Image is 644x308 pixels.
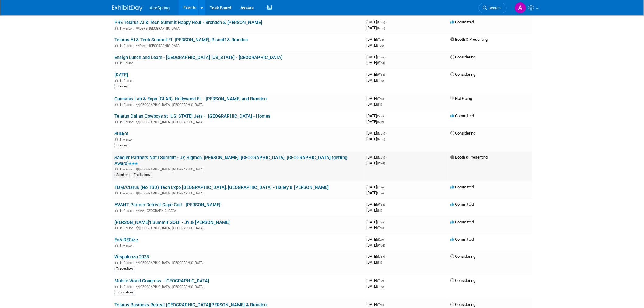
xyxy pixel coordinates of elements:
div: Davie, [GEOGRAPHIC_DATA] [114,43,362,48]
span: (Wed) [377,203,385,206]
span: - [385,114,386,118]
span: Search [487,6,501,10]
div: Davie, [GEOGRAPHIC_DATA] [114,26,362,30]
img: In-Person Event [115,191,118,194]
a: Mobile World Congress - [GEOGRAPHIC_DATA] [114,278,209,284]
span: (Mon) [377,156,385,159]
span: Not Going [450,96,472,101]
span: - [385,237,386,242]
span: (Thu) [377,226,384,229]
span: In-Person [120,103,135,107]
span: (Fri) [377,209,382,212]
div: Holiday [114,143,129,148]
div: Sandler [114,172,130,178]
span: - [386,202,387,207]
img: In-Person Event [115,285,118,288]
span: [DATE] [366,208,382,212]
span: (Wed) [377,73,385,76]
span: In-Person [120,209,135,213]
span: (Mon) [377,21,385,24]
span: [DATE] [366,96,386,101]
span: (Tue) [377,56,384,59]
div: [GEOGRAPHIC_DATA], [GEOGRAPHIC_DATA] [114,284,362,289]
span: - [385,303,386,307]
span: (Tue) [377,38,384,41]
span: (Thu) [377,303,384,307]
div: Holiday [114,84,129,89]
span: [DATE] [366,254,387,259]
span: (Thu) [377,97,384,100]
span: (Wed) [377,162,385,165]
span: [DATE] [366,55,386,59]
span: [DATE] [366,114,386,118]
span: In-Person [120,261,135,265]
img: In-Person Event [115,261,118,264]
span: [DATE] [366,225,384,230]
div: Tradeshow [114,266,135,272]
span: Considering [450,55,475,59]
span: Booth & Presenting [450,155,488,159]
img: In-Person Event [115,61,118,64]
span: Committed [450,220,474,224]
span: [DATE] [366,78,384,82]
span: [DATE] [366,161,385,165]
span: (Thu) [377,221,384,224]
span: Considering [450,278,475,283]
span: [DATE] [366,137,385,141]
a: Telarus Business Retreat [GEOGRAPHIC_DATA][PERSON_NAME] & Brondon [114,303,267,308]
span: - [385,55,386,59]
span: [DATE] [366,72,387,77]
span: In-Person [120,44,135,48]
img: In-Person Event [115,103,118,106]
span: (Mon) [377,255,385,259]
span: (Thu) [377,79,384,82]
span: - [386,20,387,24]
span: (Tue) [377,279,384,283]
span: [DATE] [366,20,387,24]
span: Booth & Presenting [450,37,488,42]
div: Tradeshow [114,290,135,296]
img: ExhibitDay [112,5,142,11]
img: In-Person Event [115,44,118,47]
span: [DATE] [366,202,387,207]
a: Telarus AI & Tech Summit Ft. [PERSON_NAME], Bisnoff & Brondon [114,37,248,43]
span: - [385,185,386,189]
span: [DATE] [366,237,386,242]
span: Committed [450,202,474,207]
div: [GEOGRAPHIC_DATA], [GEOGRAPHIC_DATA] [114,225,362,230]
a: Telarus Dallas Cowboys at [US_STATE] Jets – [GEOGRAPHIC_DATA] - Homes [114,114,271,119]
div: [GEOGRAPHIC_DATA], [GEOGRAPHIC_DATA] [114,260,362,265]
span: [DATE] [366,102,382,107]
a: Search [479,3,507,13]
img: In-Person Event [115,167,118,170]
span: - [386,131,387,135]
a: PRE Telarus AI & Tech Summit Happy Hour - Brondon & [PERSON_NAME] [114,20,262,25]
a: Ensign Lunch and Learn - [GEOGRAPHIC_DATA] [US_STATE] - [GEOGRAPHIC_DATA] [114,55,282,60]
img: In-Person Event [115,120,118,123]
div: MA, [GEOGRAPHIC_DATA] [114,208,362,213]
span: - [386,72,387,77]
a: Sukkot [114,131,128,136]
span: - [385,37,386,42]
span: (Mon) [377,132,385,135]
span: In-Person [120,244,135,248]
span: [DATE] [366,60,385,65]
span: - [385,96,386,101]
span: [DATE] [366,220,386,224]
span: [DATE] [366,37,386,42]
span: (Sun) [377,120,384,124]
span: Committed [450,237,474,242]
img: In-Person Event [115,244,118,247]
span: (Tue) [377,186,384,189]
span: In-Person [120,79,135,83]
span: [DATE] [366,119,384,124]
a: Wispalooza 2025 [114,254,149,260]
a: Sandler Partners Nat'l Summit - JY, Sigmon, [PERSON_NAME], [GEOGRAPHIC_DATA], [GEOGRAPHIC_DATA] (... [114,155,347,166]
span: [DATE] [366,26,385,30]
span: (Sun) [377,114,384,118]
img: In-Person Event [115,226,118,229]
div: [GEOGRAPHIC_DATA], [GEOGRAPHIC_DATA] [114,102,362,107]
img: In-Person Event [115,26,118,30]
span: [DATE] [366,191,384,195]
span: (Fri) [377,261,382,264]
